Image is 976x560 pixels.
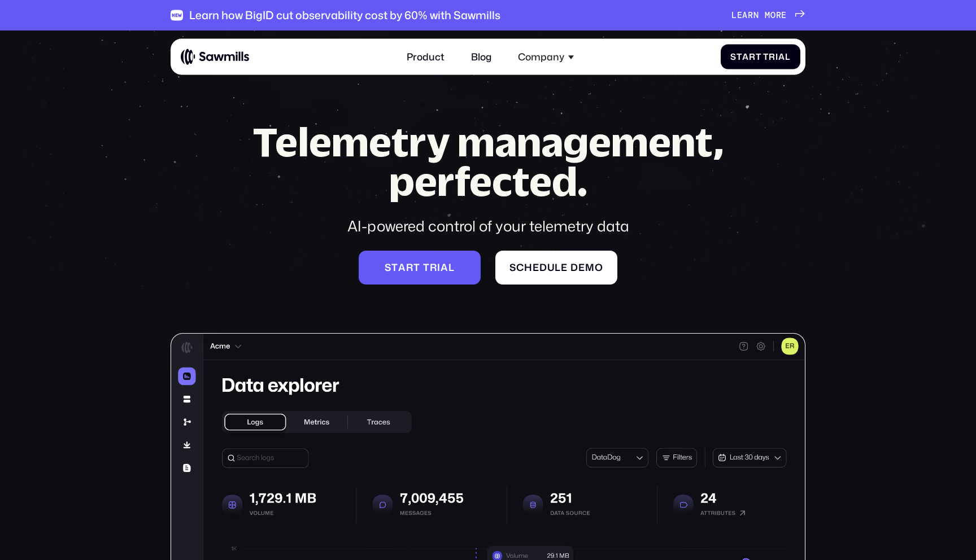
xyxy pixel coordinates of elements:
[385,262,391,274] span: S
[753,10,759,20] span: n
[437,262,441,274] span: i
[516,262,524,274] span: c
[778,52,785,62] span: a
[742,10,748,20] span: a
[595,262,603,274] span: o
[770,10,776,20] span: o
[533,262,539,274] span: e
[413,262,420,274] span: t
[578,262,585,274] span: e
[495,251,617,285] a: Scheduledemo
[524,262,533,274] span: h
[509,262,516,274] span: S
[585,262,595,274] span: m
[229,122,747,201] h1: Telemetry management, perfected.
[547,262,555,274] span: u
[763,52,769,62] span: T
[555,262,561,274] span: l
[511,43,581,70] div: Company
[406,262,413,274] span: r
[399,43,451,70] a: Product
[570,262,578,274] span: d
[359,251,481,285] a: Starttrial
[775,52,778,62] span: i
[423,262,430,274] span: t
[776,10,782,20] span: r
[769,52,775,62] span: r
[737,10,743,20] span: e
[391,262,398,274] span: t
[189,8,500,21] div: Learn how BigID cut observability cost by 60% with Sawmills
[430,262,437,274] span: r
[518,51,564,63] div: Company
[721,45,800,69] a: StartTrial
[781,10,787,20] span: e
[765,10,770,20] span: m
[441,262,448,274] span: a
[756,52,761,62] span: t
[398,262,406,274] span: a
[730,52,737,62] span: S
[731,10,805,20] a: Learnmore
[748,10,753,20] span: r
[561,262,568,274] span: e
[737,52,742,62] span: t
[464,43,499,70] a: Blog
[448,262,455,274] span: l
[749,52,756,62] span: r
[785,52,791,62] span: l
[539,262,547,274] span: d
[229,216,747,236] div: AI-powered control of your telemetry data
[742,52,749,62] span: a
[731,10,737,20] span: L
